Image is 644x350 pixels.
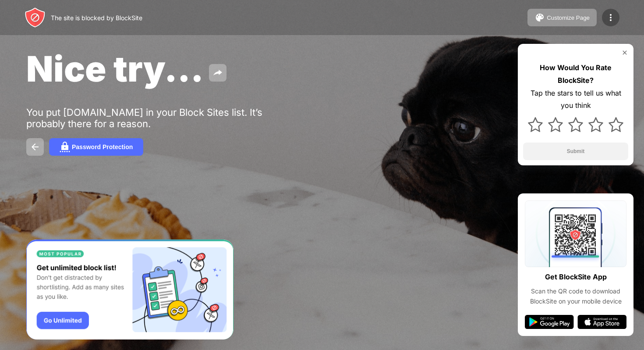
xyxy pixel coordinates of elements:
div: Customize Page [547,14,590,21]
img: star.svg [588,117,603,132]
img: star.svg [548,117,563,132]
img: share.svg [212,68,223,78]
div: How Would You Rate BlockSite? [523,61,628,87]
div: Password Protection [72,143,133,150]
div: Scan the QR code to download BlockSite on your mobile device [525,286,626,306]
div: You put [DOMAIN_NAME] in your Block Sites list. It’s probably there for a reason. [26,107,297,129]
button: Customize Page [527,9,597,26]
img: star.svg [528,117,543,132]
img: google-play.svg [525,315,574,329]
img: menu-icon.svg [605,12,616,23]
img: header-logo.svg [25,7,46,28]
button: Submit [523,143,628,160]
div: Tap the stars to tell us what you think [523,87,628,112]
img: star.svg [609,117,623,132]
button: Password Protection [49,138,143,156]
img: app-store.svg [577,315,626,329]
div: The site is blocked by BlockSite [51,14,142,21]
iframe: Banner [26,239,234,340]
img: star.svg [568,117,583,132]
img: back.svg [30,142,40,152]
img: password.svg [60,142,70,152]
span: Nice try... [26,47,204,90]
img: qrcode.svg [525,200,626,267]
img: pallet.svg [534,12,545,23]
div: Get BlockSite App [545,271,607,283]
img: rate-us-close.svg [621,49,628,56]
